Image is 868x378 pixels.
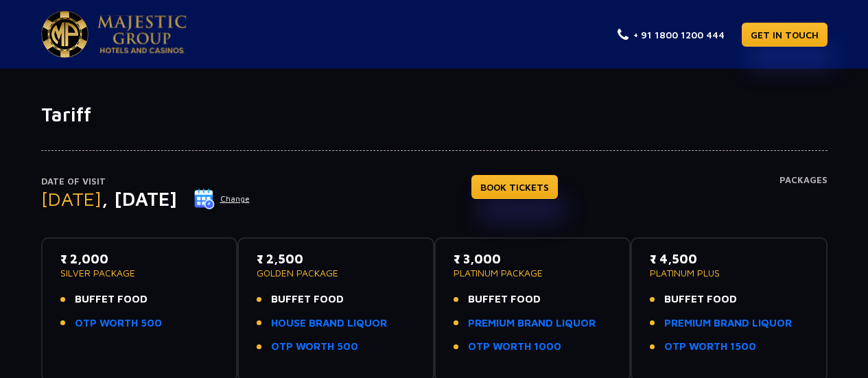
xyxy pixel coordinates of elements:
a: OTP WORTH 500 [271,339,358,355]
a: GET IN TOUCH [742,23,828,47]
a: OTP WORTH 1000 [468,339,561,355]
p: PLATINUM PACKAGE [454,268,612,278]
p: SILVER PACKAGE [60,268,219,278]
h4: Packages [779,175,828,224]
span: BUFFET FOOD [664,292,737,307]
span: [DATE] [41,187,102,210]
a: OTP WORTH 500 [75,316,162,331]
span: BUFFET FOOD [75,292,148,307]
p: PLATINUM PLUS [650,268,808,278]
span: , [DATE] [102,187,177,210]
a: PREMIUM BRAND LIQUOR [664,316,792,331]
h1: Tariff [41,103,828,126]
a: BOOK TICKETS [471,175,558,199]
p: ₹ 4,500 [650,250,808,268]
span: BUFFET FOOD [271,292,344,307]
p: ₹ 3,000 [454,250,612,268]
a: OTP WORTH 1500 [664,339,756,355]
a: PREMIUM BRAND LIQUOR [468,316,596,331]
img: Majestic Pride [41,11,89,58]
p: ₹ 2,000 [60,250,219,268]
p: ₹ 2,500 [257,250,415,268]
p: GOLDEN PACKAGE [257,268,415,278]
img: Majestic Pride [97,15,187,54]
a: + 91 1800 1200 444 [618,27,725,42]
button: Change [193,188,250,210]
p: Date of Visit [41,175,250,189]
span: BUFFET FOOD [468,292,541,307]
a: HOUSE BRAND LIQUOR [271,316,387,331]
